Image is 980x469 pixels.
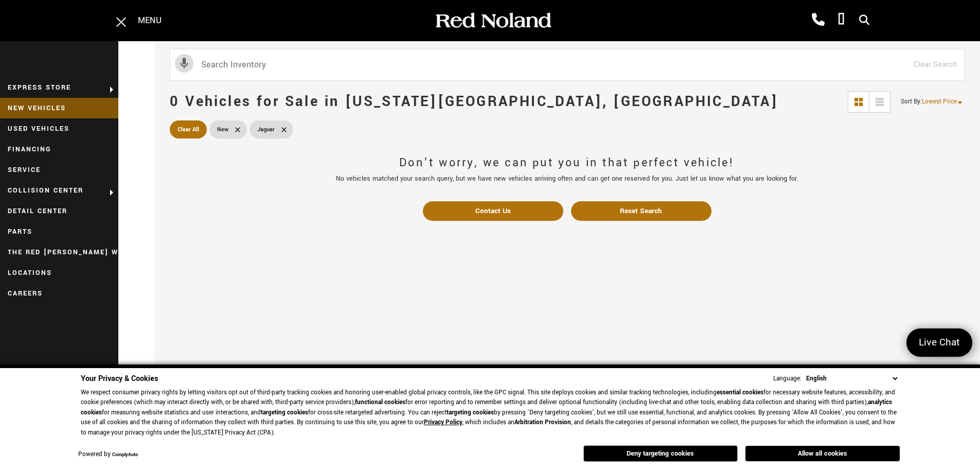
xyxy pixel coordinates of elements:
p: We respect consumer privacy rights by letting visitors opt out of third-party tracking cookies an... [81,388,900,438]
img: Red Noland Auto Group [434,12,552,30]
span: Lowest Price [922,97,957,106]
svg: Click to toggle on voice search [175,54,193,73]
h2: Don’t worry, we can put you in that perfect vehicle! [276,157,858,169]
a: ComplyAuto [112,451,138,458]
strong: targeting cookies [261,408,308,417]
select: Language Select [804,373,900,384]
div: Contact Us [423,201,563,221]
div: Contact Us [475,206,511,216]
strong: functional cookies [355,398,405,407]
strong: essential cookies [717,388,763,397]
span: Sort By : [901,97,922,106]
div: Reset Search [571,201,711,221]
div: Language: [773,375,801,382]
span: Clear All [177,123,199,136]
strong: targeting cookies [447,408,494,417]
div: Powered by [78,451,138,458]
div: Reset Search [620,206,662,216]
button: Allow all cookies [745,446,900,461]
strong: analytics cookies [81,398,892,417]
span: 0 Vehicles for Sale in [US_STATE][GEOGRAPHIC_DATA], [GEOGRAPHIC_DATA] [170,92,778,112]
strong: Arbitration Provision [514,418,571,427]
input: Search Inventory [170,49,965,81]
span: Your Privacy & Cookies [81,373,158,384]
a: Privacy Policy [424,418,462,427]
button: Deny targeting cookies [583,445,738,462]
a: Live Chat [906,328,972,357]
p: No vehicles matched your search query, but we have new vehicles arriving often and can get one re... [276,174,858,183]
span: New [217,123,228,136]
span: Jaguar [257,123,275,136]
span: Live Chat [914,336,965,350]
